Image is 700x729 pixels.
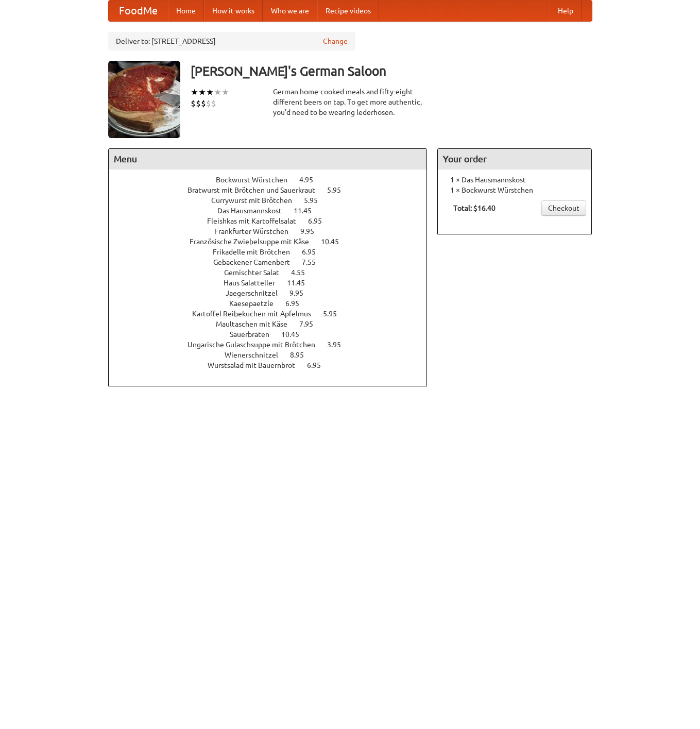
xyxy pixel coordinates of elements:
span: Currywurst mit Brötchen [211,196,302,205]
a: Checkout [541,200,586,216]
span: 9.95 [300,227,325,235]
li: $ [196,98,201,109]
span: 4.55 [291,268,315,277]
a: Frikadelle mit Brötchen 6.95 [213,248,335,256]
a: Bratwurst mit Brötchen und Sauerkraut 5.95 [187,186,360,194]
a: FoodMe [109,1,168,21]
li: $ [191,98,196,109]
span: Das Hausmannskost [217,207,292,215]
span: Französische Zwiebelsuppe mit Käse [190,238,319,246]
li: ★ [206,87,214,98]
span: Wurstsalad mit Bauernbrot [208,361,305,369]
li: 1 × Das Hausmannskost [443,175,586,185]
span: 6.95 [285,299,310,308]
a: Maultaschen mit Käse 7.95 [216,320,332,328]
span: Gebackener Camenbert [213,258,300,266]
span: 6.95 [308,217,332,225]
span: 10.45 [281,330,310,338]
span: Frankfurter Würstchen [214,227,299,235]
span: 5.95 [323,310,347,318]
span: 6.95 [302,248,326,256]
span: 7.95 [299,320,323,328]
span: 11.45 [287,279,315,287]
a: Französische Zwiebelsuppe mit Käse 10.45 [190,238,358,246]
a: Sauerbraten 10.45 [230,330,318,338]
span: 11.45 [294,207,322,215]
a: Ungarische Gulaschsuppe mit Brötchen 3.95 [187,341,360,349]
a: Kaesepaetzle 6.95 [229,299,318,308]
a: Wurstsalad mit Bauernbrot 6.95 [208,361,340,369]
a: Das Hausmannskost 11.45 [217,207,331,215]
div: Deliver to: [STREET_ADDRESS] [108,32,355,50]
li: ★ [191,87,198,98]
div: German home-cooked meals and fifty-eight different beers on tap. To get more authentic, you'd nee... [273,87,428,117]
span: 5.95 [304,196,328,205]
span: 3.95 [327,341,351,349]
a: Home [168,1,204,21]
span: Jaegerschnitzel [226,289,288,297]
a: Haus Salatteller 11.45 [224,279,324,287]
span: 9.95 [289,289,314,297]
a: Kartoffel Reibekuchen mit Apfelmus 5.95 [192,310,356,318]
a: Gemischter Salat 4.55 [224,268,324,277]
h4: Your order [438,149,591,169]
li: $ [206,98,211,109]
a: Recipe videos [317,1,379,21]
span: Ungarische Gulaschsuppe mit Brötchen [187,341,326,349]
li: 1 × Bockwurst Würstchen [443,185,586,195]
span: 4.95 [299,176,323,184]
span: Bockwurst Würstchen [216,176,298,184]
li: $ [211,98,216,109]
a: Bockwurst Würstchen 4.95 [216,176,332,184]
span: Kaesepaetzle [229,299,284,308]
img: angular.jpg [108,61,180,138]
span: Haus Salatteller [224,279,285,287]
a: Currywurst mit Brötchen 5.95 [211,196,337,205]
a: Help [550,1,582,21]
a: Jaegerschnitzel 9.95 [226,289,322,297]
span: 5.95 [327,186,351,194]
span: 6.95 [307,361,331,369]
a: Frankfurter Würstchen 9.95 [214,227,333,235]
li: ★ [198,87,206,98]
span: Sauerbraten [230,330,280,338]
li: ★ [214,87,221,98]
span: Maultaschen mit Käse [216,320,298,328]
span: Gemischter Salat [224,268,289,277]
span: Kartoffel Reibekuchen mit Apfelmus [192,310,321,318]
span: 8.95 [290,351,314,359]
a: How it works [204,1,263,21]
span: 7.55 [302,258,326,266]
h4: Menu [109,149,427,169]
span: 10.45 [321,238,349,246]
h3: [PERSON_NAME]'s German Saloon [191,61,592,81]
span: Wienerschnitzel [225,351,288,359]
li: ★ [221,87,229,98]
span: Bratwurst mit Brötchen und Sauerkraut [187,186,326,194]
a: Fleishkas mit Kartoffelsalat 6.95 [207,217,341,225]
a: Change [323,36,348,46]
li: $ [201,98,206,109]
a: Wienerschnitzel 8.95 [225,351,323,359]
span: Fleishkas mit Kartoffelsalat [207,217,306,225]
b: Total: $16.40 [453,204,496,212]
a: Gebackener Camenbert 7.55 [213,258,335,266]
span: Frikadelle mit Brötchen [213,248,300,256]
a: Who we are [263,1,317,21]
